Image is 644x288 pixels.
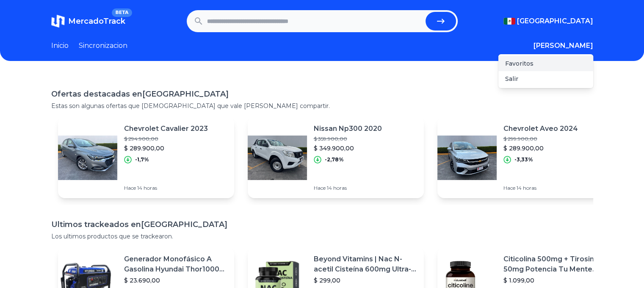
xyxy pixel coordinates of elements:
p: $ 359.900,00 [314,136,382,142]
p: $ 289.900,00 [124,144,208,152]
p: -1,7% [135,156,149,163]
p: Citicolina 500mg + Tirosina 50mg Potencia Tu Mente (120caps) Sabor Sin Sabor [503,254,607,274]
a: Featured imageChevrolet Aveo 2024$ 299.900,00$ 289.900,00-3,33%Hace 14 horas [437,117,614,198]
h1: Ofertas destacadas en [GEOGRAPHIC_DATA] [51,88,593,100]
p: $ 294.900,00 [124,136,208,142]
span: MercadoTrack [68,17,125,26]
a: Inicio [51,41,69,51]
p: Chevrolet Aveo 2024 [503,124,578,134]
button: [GEOGRAPHIC_DATA] [503,16,593,26]
p: -3,33% [514,156,533,163]
span: BETA [112,8,132,17]
button: Salir [505,75,518,83]
p: Hace 14 horas [314,185,382,191]
span: [GEOGRAPHIC_DATA] [517,16,593,26]
a: Favoritos [498,56,593,71]
p: Nissan Np300 2020 [314,124,382,134]
img: MercadoTrack [51,14,65,28]
a: Featured imageNissan Np300 2020$ 359.900,00$ 349.900,00-2,78%Hace 14 horas [248,117,424,198]
p: $ 23.690,00 [124,276,227,285]
img: Mexico [503,18,515,25]
a: MercadoTrackBETA [51,14,125,28]
a: Featured imageChevrolet Cavalier 2023$ 294.900,00$ 289.900,00-1,7%Hace 14 horas [58,117,234,198]
button: [PERSON_NAME] [533,41,593,51]
img: Featured image [248,128,307,187]
p: Chevrolet Cavalier 2023 [124,124,208,134]
img: Featured image [437,128,497,187]
p: $ 289.900,00 [503,144,578,152]
p: Estas son algunas ofertas que [DEMOGRAPHIC_DATA] que vale [PERSON_NAME] compartir. [51,102,593,110]
p: Los ultimos productos que se trackearon. [51,232,593,241]
p: Generador Monofásico A Gasolina Hyundai Thor10000 P 11.5 Kw [124,254,227,274]
p: $ 299,00 [314,276,417,285]
p: Hace 14 horas [503,185,578,191]
p: $ 349.900,00 [314,144,382,152]
p: $ 299.900,00 [503,136,578,142]
img: Featured image [58,128,117,187]
a: Sincronizacion [79,41,127,51]
p: Beyond Vitamins | Nac N-acetil Cisteína 600mg Ultra-premium Con Inulina De Agave (prebiótico Natu... [314,254,417,274]
h1: Ultimos trackeados en [GEOGRAPHIC_DATA] [51,219,593,230]
p: $ 1.099,00 [503,276,607,285]
p: -2,78% [325,156,344,163]
p: Hace 14 horas [124,185,208,191]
